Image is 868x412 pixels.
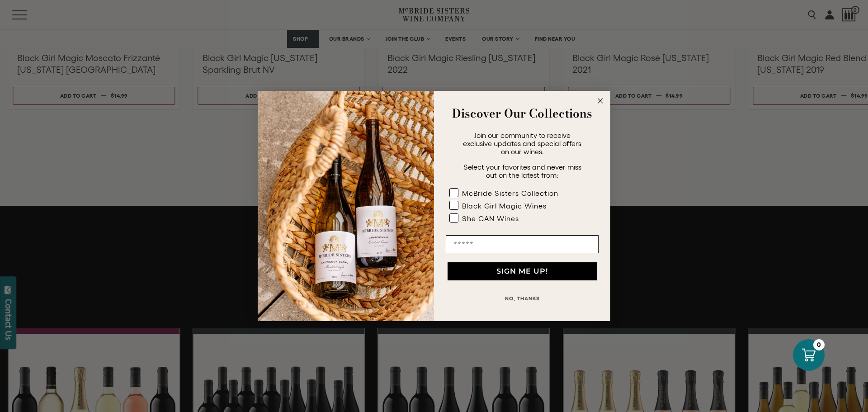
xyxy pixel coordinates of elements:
[452,104,592,122] strong: Discover Our Collections
[446,235,599,253] input: Email
[448,262,597,280] button: SIGN ME UP!
[463,163,581,179] span: Select your favorites and never miss out on the latest from:
[462,214,519,223] div: She CAN Wines
[446,289,599,308] button: NO, THANKS
[813,339,825,350] div: 0
[595,95,606,106] button: Close dialog
[462,189,558,197] div: McBride Sisters Collection
[258,91,434,321] img: 42653730-7e35-4af7-a99d-12bf478283cf.jpeg
[463,131,581,156] span: Join our community to receive exclusive updates and special offers on our wines.
[462,202,547,210] div: Black Girl Magic Wines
